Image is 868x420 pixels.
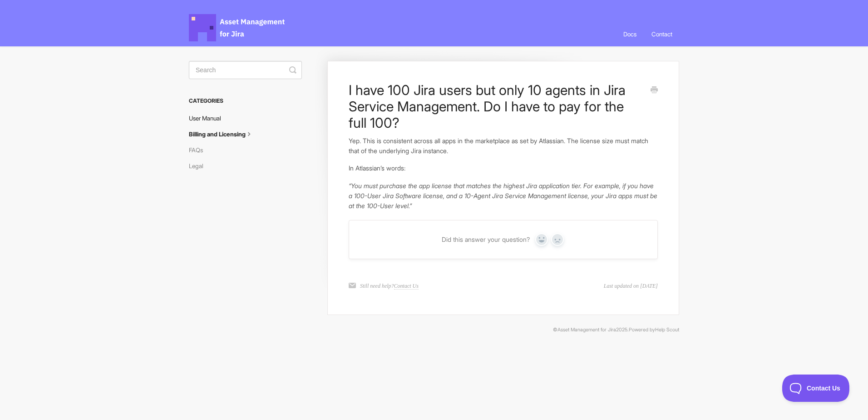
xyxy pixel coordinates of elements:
[651,85,658,95] a: Print this Article
[616,22,643,46] a: Docs
[349,163,658,173] p: In Atlassian’s words:
[604,282,658,290] time: Last updated on [DATE]
[360,282,419,290] p: Still need help?
[645,22,679,46] a: Contact
[782,375,850,402] iframe: Toggle Customer Support
[189,61,302,79] input: Search
[189,326,679,334] p: © 2025.
[629,327,679,333] span: Powered by
[189,127,261,141] a: Billing and Licensing
[394,283,419,290] a: Contact Us
[349,82,644,131] h1: I have 100 Jira users but only 10 agents in Jira Service Management. Do I have to pay for the ful...
[189,143,210,157] a: FAQs
[442,235,530,244] span: Did this answer your question?
[189,14,286,41] span: Asset Management for Jira Docs
[189,93,302,109] h3: Categories
[349,136,658,155] p: Yep. This is consistent across all apps in the marketplace as set by Atlassian. The license size ...
[349,182,657,209] em: “You must purchase the app license that matches the highest Jira application tier. For example, i...
[557,327,616,333] a: Asset Management for Jira
[189,111,228,125] a: User Manual
[655,327,679,333] a: Help Scout
[189,159,210,173] a: Legal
